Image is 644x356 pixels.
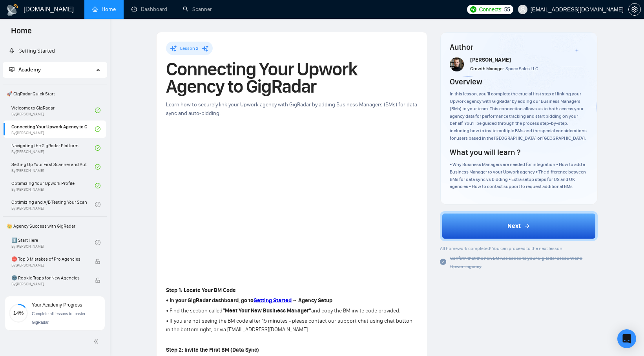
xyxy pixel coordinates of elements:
[11,120,95,138] a: Connecting Your Upwork Agency to GigRadarBy[PERSON_NAME]
[629,6,640,13] span: setting
[450,90,588,142] div: In this lesson, you’ll complete the crucial first step of linking your Upwork agency with GigRada...
[11,274,87,282] span: 🌚 Rookie Traps for New Agencies
[11,158,95,175] a: Setting Up Your First Scanner and Auto-BidderBy[PERSON_NAME]
[450,76,482,87] h4: Overview
[628,3,641,16] button: setting
[4,218,106,234] span: 👑 Agency Success with GigRadar
[470,6,476,13] img: upwork-logo.png
[292,297,332,304] strong: → Agency Setup
[11,255,87,263] span: ⛔ Top 3 Mistakes of Pro Agencies
[617,329,636,348] div: Open Intercom Messenger
[95,164,100,170] span: check-circle
[9,66,41,73] span: Academy
[166,347,259,353] strong: Step 2: Invite the First BM (Data Sync)
[166,60,418,95] h1: Connecting Your Upwork Agency to GigRadar
[450,256,582,269] span: Confirm that the new BM was added to your GigRadar account and Upwork agency
[450,147,520,158] h4: What you will learn ?
[470,57,511,63] span: [PERSON_NAME]
[3,43,107,59] li: Getting Started
[95,108,100,113] span: check-circle
[440,211,598,241] button: Next
[95,183,100,188] span: check-circle
[11,263,87,268] span: By [PERSON_NAME]
[92,6,116,13] a: homeHome
[450,161,588,190] div: • Why Business Managers are needed for integration • How to add a Business Manager to your Upwork...
[11,234,95,251] a: 1️⃣ Start HereBy[PERSON_NAME]
[628,6,641,13] a: setting
[223,307,311,314] strong: “Meet Your New Business Manager”
[18,66,41,73] span: Academy
[166,307,418,315] p: • Find the section called and copy the BM invite code provided.
[5,25,38,42] span: Home
[507,221,521,231] span: Next
[450,42,588,53] h4: Author
[9,67,15,72] span: fund-projection-screen
[95,126,100,132] span: check-circle
[166,101,417,117] span: Learn how to securely link your Upwork agency with GigRadar by adding Business Managers (BMs) for...
[166,317,418,334] p: • If you are not seeing the BM code after 15 minutes - please contact our support chat using chat...
[166,296,418,305] p: .
[450,57,464,71] img: vlad-t.jpg
[520,7,525,12] span: user
[9,47,55,54] a: rocketGetting Started
[440,246,564,251] span: All homework completed! You can proceed to the next lesson:
[11,102,95,119] a: Welcome to GigRadarBy[PERSON_NAME]
[479,5,502,14] span: Connects:
[166,287,236,294] strong: Step 1: Locate Your BM Code
[4,86,106,102] span: 🚀 GigRadar Quick Start
[93,338,101,345] span: double-left
[11,177,95,194] a: Optimizing Your Upwork ProfileBy[PERSON_NAME]
[95,259,100,264] span: lock
[183,6,212,13] a: searchScanner
[254,297,292,304] a: Getting Started
[166,297,254,304] strong: • In your GigRadar dashboard, go to
[440,259,446,265] span: check-circle
[95,145,100,151] span: check-circle
[95,202,100,207] span: check-circle
[11,196,95,213] a: Optimizing and A/B Testing Your Scanner for Better ResultsBy[PERSON_NAME]
[505,66,538,71] span: Space Sales LLC
[470,66,504,71] span: Growth Manager
[11,139,95,157] a: Navigating the GigRadar PlatformBy[PERSON_NAME]
[95,240,100,245] span: check-circle
[95,277,100,283] span: lock
[32,312,86,325] span: Complete all lessons to master GigRadar.
[131,6,167,13] a: dashboardDashboard
[32,302,82,308] span: Your Academy Progress
[180,46,199,51] span: Lesson 2
[504,5,510,14] span: 55
[11,282,87,287] span: By [PERSON_NAME]
[9,310,28,316] span: 14%
[6,4,19,16] img: logo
